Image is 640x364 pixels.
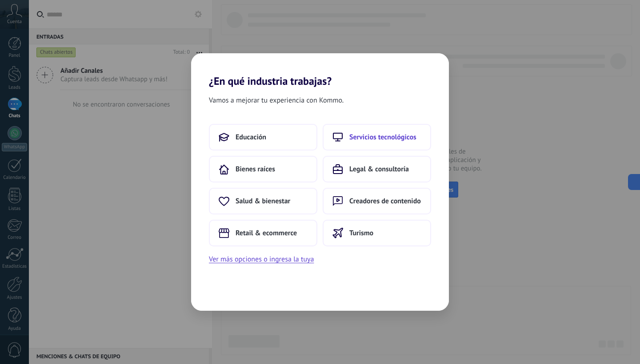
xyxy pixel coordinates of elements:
button: Bienes raíces [209,156,317,182]
span: Salud & bienestar [236,197,290,206]
span: Retail & ecommerce [236,229,297,237]
button: Creadores de contenido [323,188,431,214]
span: Educación [236,133,266,142]
span: Vamos a mejorar tu experiencia con Kommo. [209,95,344,106]
button: Ver más opciones o ingresa la tuya [209,253,314,265]
span: Servicios tecnológicos [349,133,416,142]
button: Servicios tecnológicos [323,124,431,150]
button: Educación [209,124,317,150]
button: Retail & ecommerce [209,220,317,246]
button: Salud & bienestar [209,188,317,214]
button: Legal & consultoría [323,156,431,182]
span: Creadores de contenido [349,197,421,206]
span: Legal & consultoría [349,165,409,174]
span: Bienes raíces [236,165,275,174]
button: Turismo [323,220,431,246]
h2: ¿En qué industria trabajas? [191,53,449,87]
span: Turismo [349,229,373,237]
